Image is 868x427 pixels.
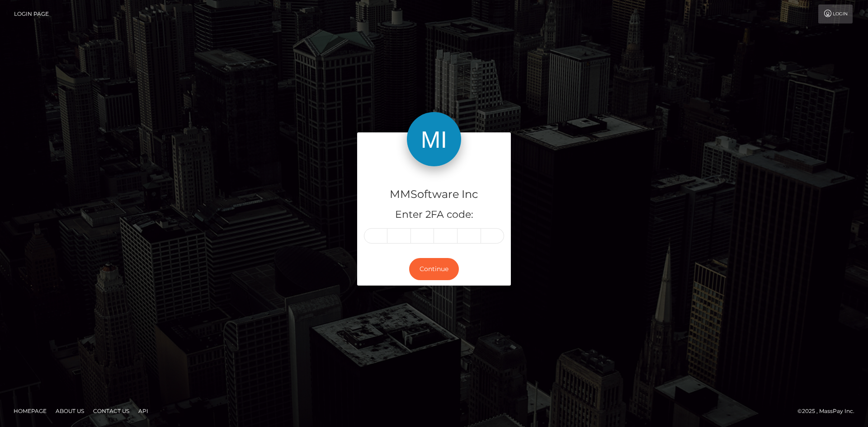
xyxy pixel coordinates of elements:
[797,406,861,416] div: © 2025 , MassPay Inc.
[818,5,853,23] a: Login
[409,258,459,280] button: Continue
[10,404,50,418] a: Homepage
[52,404,88,418] a: About Us
[364,208,504,222] h5: Enter 2FA code:
[90,404,133,418] a: Contact Us
[14,5,49,23] a: Login Page
[135,404,152,418] a: API
[364,187,504,202] h4: MMSoftware Inc
[407,112,461,166] img: MMSoftware Inc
